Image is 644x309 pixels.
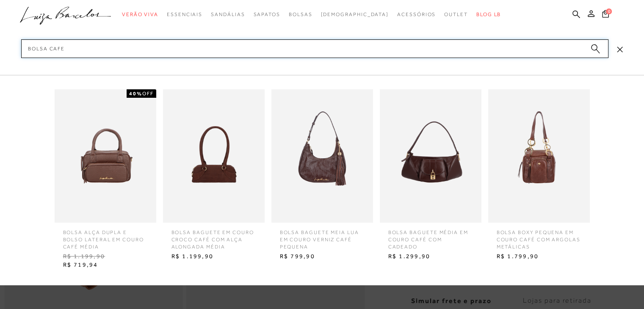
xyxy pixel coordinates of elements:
[488,89,590,223] img: BOLSA BOXY PEQUENA EM COURO CAFÉ COM ARGOLAS METÁLICAS
[161,89,267,263] a: BOLSA BAGUETE EM COURO CROCO CAFÉ COM ALÇA ALONGADA MÉDIA BOLSA BAGUETE EM COURO CROCO CAFÉ COM A...
[53,89,158,271] a: BOLSA ALÇA DUPLA E BOLSO LATERAL EM COURO CAFÉ MÉDIA 40%OFF BOLSA ALÇA DUPLA E BOLSO LATERAL EM C...
[397,11,436,17] span: Acessórios
[167,11,202,17] span: Essenciais
[382,223,479,250] span: BOLSA BAGUETE MÉDIA EM COURO CAFÉ COM CADEADO
[253,11,280,17] span: Sapatos
[211,7,245,22] a: categoryNavScreenReaderText
[289,11,312,17] span: Bolsas
[122,11,158,17] span: Verão Viva
[378,89,484,263] a: BOLSA BAGUETE MÉDIA EM COURO CAFÉ COM CADEADO BOLSA BAGUETE MÉDIA EM COURO CAFÉ COM CADEADO R$ 1....
[142,91,154,97] span: OFF
[476,7,501,22] a: BLOG LB
[163,89,265,223] img: BOLSA BAGUETE EM COURO CROCO CAFÉ COM ALÇA ALONGADA MÉDIA
[21,39,608,58] input: Buscar.
[211,11,245,17] span: Sandálias
[165,223,263,250] span: BOLSA BAGUETE EM COURO CROCO CAFÉ COM ALÇA ALONGADA MÉDIA
[167,7,202,22] a: categoryNavScreenReaderText
[274,250,371,263] span: R$ 799,90
[289,7,312,22] a: categoryNavScreenReaderText
[274,223,371,250] span: BOLSA BAGUETE MEIA LUA EM COURO VERNIZ CAFÉ PEQUENA
[382,250,479,263] span: R$ 1.299,90
[444,11,468,17] span: Outlet
[57,259,154,271] span: R$ 719,94
[271,89,373,223] img: BOLSA BAGUETE MEIA LUA EM COURO VERNIZ CAFÉ PEQUENA
[253,7,280,22] a: categoryNavScreenReaderText
[490,223,588,250] span: BOLSA BOXY PEQUENA EM COURO CAFÉ COM ARGOLAS METÁLICAS
[321,11,389,17] span: [DEMOGRAPHIC_DATA]
[57,250,154,263] span: R$ 1.199,90
[57,223,154,250] span: BOLSA ALÇA DUPLA E BOLSO LATERAL EM COURO CAFÉ MÉDIA
[129,91,142,97] strong: 40%
[321,7,389,22] a: noSubCategoriesText
[55,89,156,223] img: BOLSA ALÇA DUPLA E BOLSO LATERAL EM COURO CAFÉ MÉDIA
[444,7,468,22] a: categoryNavScreenReaderText
[165,250,263,263] span: R$ 1.199,90
[600,9,611,21] button: 0
[397,7,436,22] a: categoryNavScreenReaderText
[269,89,375,263] a: BOLSA BAGUETE MEIA LUA EM COURO VERNIZ CAFÉ PEQUENA BOLSA BAGUETE MEIA LUA EM COURO VERNIZ CAFÉ P...
[606,8,612,14] span: 0
[486,89,592,263] a: BOLSA BOXY PEQUENA EM COURO CAFÉ COM ARGOLAS METÁLICAS BOLSA BOXY PEQUENA EM COURO CAFÉ COM ARGOL...
[122,7,158,22] a: categoryNavScreenReaderText
[380,89,481,223] img: BOLSA BAGUETE MÉDIA EM COURO CAFÉ COM CADEADO
[490,250,588,263] span: R$ 1.799,90
[476,11,501,17] span: BLOG LB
